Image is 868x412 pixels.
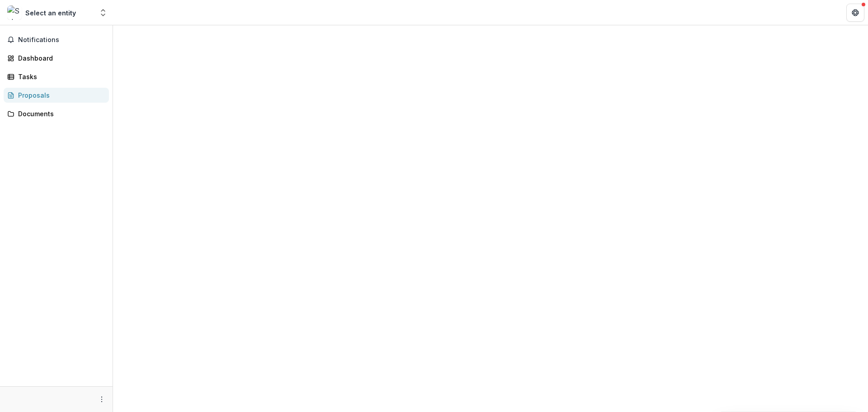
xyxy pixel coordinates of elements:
[4,51,109,66] a: Dashboard
[18,36,105,44] span: Notifications
[18,90,102,100] div: Proposals
[25,8,76,18] div: Select an entity
[18,53,102,63] div: Dashboard
[4,69,109,84] a: Tasks
[4,33,109,47] button: Notifications
[846,4,864,22] button: Get Help
[18,109,102,118] div: Documents
[96,394,107,405] button: More
[18,72,102,81] div: Tasks
[97,4,109,22] button: Open entity switcher
[4,106,109,121] a: Documents
[7,5,22,20] img: Select an entity
[4,88,109,103] a: Proposals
